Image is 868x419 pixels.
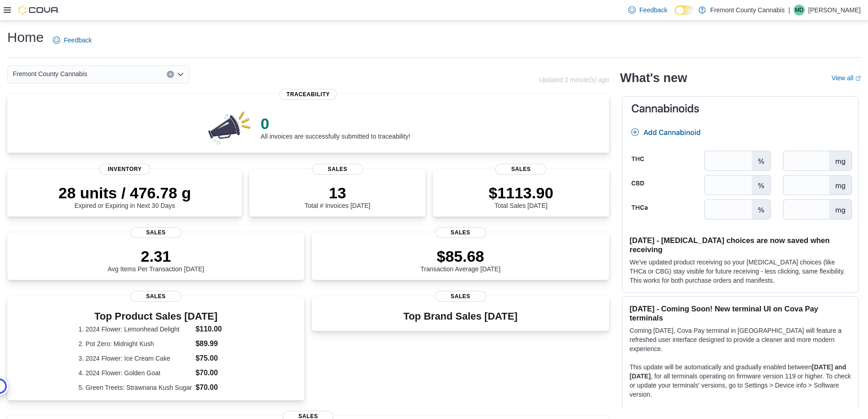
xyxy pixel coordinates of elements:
[64,36,92,45] span: Feedback
[195,353,233,364] dd: $75.00
[195,338,233,349] dd: $89.99
[312,164,363,175] span: Sales
[58,184,191,202] p: 28 units / 476.78 g
[49,31,95,49] a: Feedback
[78,368,192,378] dt: 4. 2024 Flower: Golden Goat
[78,383,192,392] dt: 5. Green Treets: Strawnana Kush Sugar
[195,367,233,378] dd: $70.00
[832,74,861,82] a: View allExternal link
[630,236,851,254] h3: [DATE] - [MEDICAL_DATA] choices are now saved when receiving
[421,247,501,273] div: Transaction Average [DATE]
[279,89,337,100] span: Traceability
[7,28,44,47] h1: Home
[130,227,181,238] span: Sales
[130,291,181,302] span: Sales
[261,114,410,133] p: 0
[788,5,790,16] p: |
[675,5,694,15] input: Dark Mode
[99,164,150,175] span: Inventory
[435,227,486,238] span: Sales
[855,76,861,81] svg: External link
[794,5,805,16] div: Megan Dame
[630,362,851,399] p: This update will be automatically and gradually enabled between , for all terminals operating on ...
[195,324,233,335] dd: $110.00
[495,164,546,175] span: Sales
[78,325,192,334] dt: 1. 2024 Flower: Lemonhead Delight
[305,184,370,209] div: Total # Invoices [DATE]
[78,339,192,348] dt: 2. Pot Zero: Midnight Kush
[167,71,174,78] button: Clear input
[625,1,671,19] a: Feedback
[261,114,410,140] div: All invoices are successfully submitted to traceability!
[206,109,253,145] img: 0
[435,291,486,302] span: Sales
[58,184,191,209] div: Expired or Expiring in Next 30 Days
[108,247,204,265] p: 2.31
[630,304,851,322] h3: [DATE] - Coming Soon! New terminal UI on Cova Pay terminals
[710,5,785,16] p: Fremont County Cannabis
[620,71,687,85] h2: What's new
[488,184,553,209] div: Total Sales [DATE]
[488,184,553,202] p: $1113.90
[13,68,87,79] span: Fremont County Cannabis
[630,326,851,353] p: Coming [DATE], Cova Pay terminal in [GEOGRAPHIC_DATA] will feature a refreshed user interface des...
[305,184,370,202] p: 13
[795,5,804,16] span: MD
[403,311,518,322] h3: Top Brand Sales [DATE]
[78,354,192,363] dt: 3. 2024 Flower: Ice Cream Cake
[808,5,861,16] p: [PERSON_NAME]
[18,5,59,15] img: Cova
[195,382,233,393] dd: $70.00
[177,71,184,78] button: Open list of options
[108,247,204,273] div: Avg Items Per Transaction [DATE]
[639,5,667,15] span: Feedback
[421,247,501,265] p: $85.68
[630,258,851,285] p: We've updated product receiving so your [MEDICAL_DATA] choices (like THCa or CBG) stay visible fo...
[539,76,609,83] p: Updated 1 minute(s) ago
[78,311,233,322] h3: Top Product Sales [DATE]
